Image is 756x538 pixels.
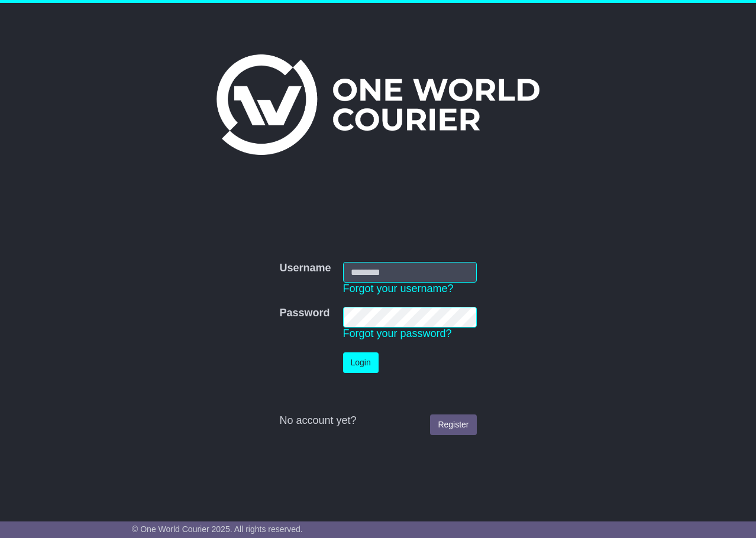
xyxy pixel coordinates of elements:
a: Register [430,414,476,435]
div: No account yet? [279,414,476,427]
span: © One World Courier 2025. All rights reserved. [132,524,303,534]
label: Username [279,262,331,275]
button: Login [343,352,379,373]
img: One World [217,54,539,155]
a: Forgot your username? [343,283,454,294]
label: Password [279,307,329,320]
a: Forgot your password? [343,328,452,339]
